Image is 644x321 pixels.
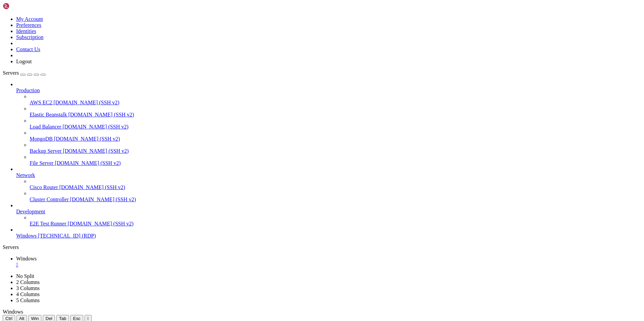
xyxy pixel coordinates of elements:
[30,221,66,226] span: E2E Test Runner
[30,184,58,190] span: Cisco Router
[16,262,641,268] a: 
[3,309,23,315] span: Windows
[16,87,641,94] a: Production
[30,112,641,118] a: Elastic Beanstalk [DOMAIN_NAME] (SSH v2)
[87,316,89,321] div: 
[16,46,40,52] a: Contact Us
[3,70,19,76] span: Servers
[16,285,40,291] a: 3 Columns
[3,3,41,9] img: Shellngn
[30,124,641,130] a: Load Balancer [DOMAIN_NAME] (SSH v2)
[16,16,43,22] a: My Account
[16,34,43,40] a: Subscription
[30,190,641,203] li: Cluster Controller [DOMAIN_NAME] (SSH v2)
[16,233,641,239] a: Windows [TECHNICAL_ID] (RDP)
[3,70,46,76] a: Servers
[30,154,641,166] li: File Server [DOMAIN_NAME] (SSH v2)
[30,136,53,142] span: MongoDB
[30,118,641,130] li: Load Balancer [DOMAIN_NAME] (SSH v2)
[30,148,62,154] span: Backup Server
[54,136,120,142] span: [DOMAIN_NAME] (SSH v2)
[30,142,641,154] li: Backup Server [DOMAIN_NAME] (SSH v2)
[30,124,61,130] span: Load Balancer
[30,130,641,142] li: MongoDB [DOMAIN_NAME] (SSH v2)
[16,233,37,239] span: Windows
[73,316,80,321] span: Esc
[38,233,96,239] span: [TECHNICAL_ID] (RDP)
[3,244,641,250] div: Servers
[30,184,641,190] a: Cisco Router [DOMAIN_NAME] (SSH v2)
[30,160,54,166] span: File Server
[30,160,641,166] a: File Server [DOMAIN_NAME] (SSH v2)
[30,100,52,105] span: AWS EC2
[16,59,32,64] a: Logout
[63,148,129,154] span: [DOMAIN_NAME] (SSH v2)
[16,227,641,239] li: Windows [TECHNICAL_ID] (RDP)
[16,81,641,166] li: Production
[30,178,641,190] li: Cisco Router [DOMAIN_NAME] (SSH v2)
[16,256,641,268] a: Windows
[16,291,40,297] a: 4 Columns
[55,160,121,166] span: [DOMAIN_NAME] (SSH v2)
[16,172,641,178] a: Network
[30,148,641,154] a: Backup Server [DOMAIN_NAME] (SSH v2)
[30,94,641,106] li: AWS EC2 [DOMAIN_NAME] (SSH v2)
[59,316,66,321] span: Tab
[16,273,34,279] a: No Split
[68,112,134,117] span: [DOMAIN_NAME] (SSH v2)
[16,203,641,227] li: Development
[63,124,129,130] span: [DOMAIN_NAME] (SSH v2)
[16,256,37,261] span: Windows
[30,112,67,117] span: Elastic Beanstalk
[30,197,641,203] a: Cluster Controller [DOMAIN_NAME] (SSH v2)
[45,316,52,321] span: Del
[70,197,136,202] span: [DOMAIN_NAME] (SSH v2)
[16,209,641,215] a: Development
[16,297,40,303] a: 5 Columns
[19,316,25,321] span: Alt
[30,106,641,118] li: Elastic Beanstalk [DOMAIN_NAME] (SSH v2)
[31,316,39,321] span: Win
[59,184,125,190] span: [DOMAIN_NAME] (SSH v2)
[5,316,12,321] span: Ctrl
[16,209,45,214] span: Development
[16,28,36,34] a: Identities
[54,100,120,105] span: [DOMAIN_NAME] (SSH v2)
[16,22,41,28] a: Preferences
[30,221,641,227] a: E2E Test Runner [DOMAIN_NAME] (SSH v2)
[30,136,641,142] a: MongoDB [DOMAIN_NAME] (SSH v2)
[16,87,40,93] span: Production
[16,166,641,203] li: Network
[16,172,35,178] span: Network
[30,215,641,227] li: E2E Test Runner [DOMAIN_NAME] (SSH v2)
[30,197,69,202] span: Cluster Controller
[16,279,40,285] a: 2 Columns
[68,221,134,226] span: [DOMAIN_NAME] (SSH v2)
[30,100,641,106] a: AWS EC2 [DOMAIN_NAME] (SSH v2)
